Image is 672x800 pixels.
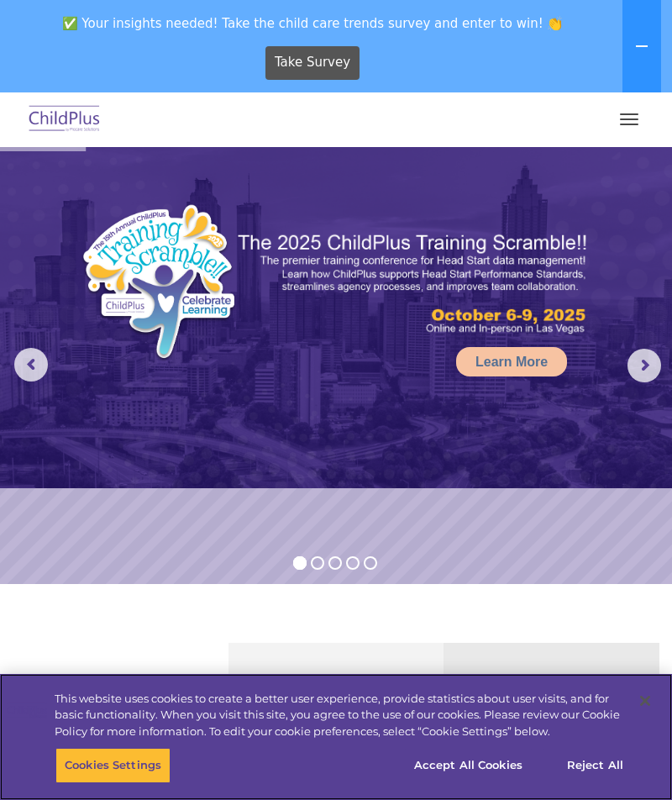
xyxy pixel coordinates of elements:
[265,46,360,80] a: Take Survey
[7,7,619,39] span: ✅ Your insights needed! Take the child care trends survey and enter to win! 👏
[456,347,567,376] a: Learn More
[55,748,171,783] button: Cookies Settings
[543,748,648,783] button: Reject All
[275,48,350,77] span: Take Survey
[55,691,625,740] div: This website uses cookies to create a better user experience, provide statistics about user visit...
[25,100,104,139] img: ChildPlus by Procare Solutions
[405,748,532,783] button: Accept All Cookies
[627,682,664,719] button: Close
